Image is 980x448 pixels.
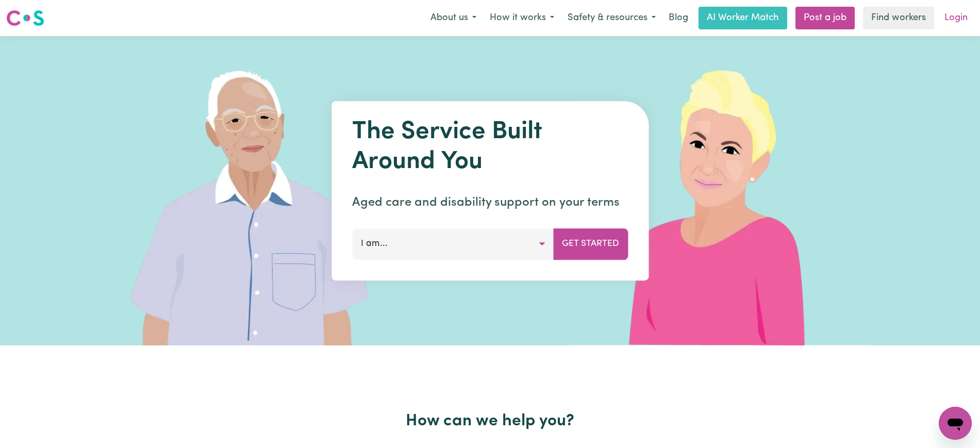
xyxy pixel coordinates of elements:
button: How it works [483,7,561,29]
a: AI Worker Match [699,7,787,29]
button: Safety & resources [561,7,662,29]
button: I am... [352,228,554,259]
a: Post a job [795,7,855,29]
button: Get Started [553,228,628,259]
button: About us [424,7,483,29]
a: Find workers [863,7,934,29]
a: Login [938,7,974,29]
h2: How can we help you? [156,411,824,431]
a: Blog [662,7,694,29]
h1: The Service Built Around You [352,118,628,177]
img: Careseekers logo [6,9,44,27]
iframe: Button to launch messaging window [939,407,972,440]
a: Careseekers logo [6,6,44,30]
p: Aged care and disability support on your terms [352,193,628,212]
